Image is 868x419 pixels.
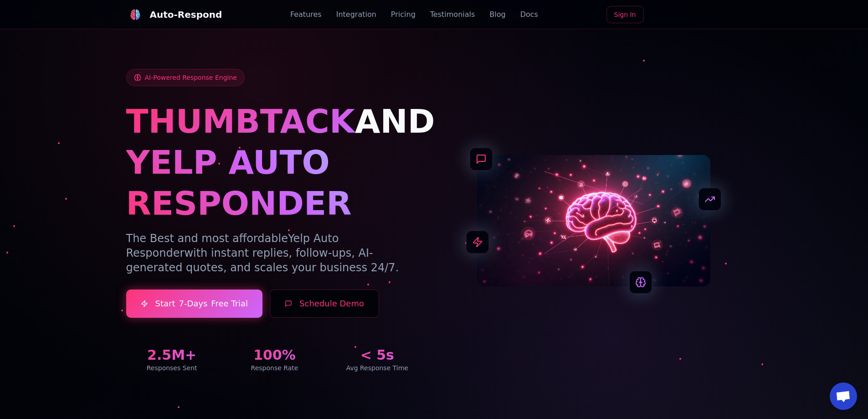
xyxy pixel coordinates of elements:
[126,5,222,24] a: Auto-Respond LogoAuto-Respond
[336,9,376,20] a: Integration
[126,231,423,275] p: The Best and most affordable with instant replies, follow-ups, AI-generated quotes, and scales yo...
[150,8,222,21] div: Auto-Respond
[179,297,207,310] span: 7-Days
[331,347,423,363] div: < 5s
[489,9,505,20] a: Blog
[290,9,322,20] a: Features
[126,142,423,224] h1: YELP AUTO RESPONDER
[126,290,263,318] a: Start7-DaysFree Trial
[391,9,416,20] a: Pricing
[331,363,423,372] div: Avg Response Time
[129,9,140,20] img: Auto-Respond Logo
[229,363,320,372] div: Response Rate
[229,347,320,363] div: 100%
[355,102,435,140] span: AND
[126,232,339,259] span: Yelp Auto Responder
[126,363,218,372] div: Responses Sent
[647,5,747,25] iframe: Sign in with Google Button
[477,155,710,286] img: AI Neural Network Brain
[126,347,218,363] div: 2.5M+
[430,9,475,20] a: Testimonials
[145,73,237,82] span: AI-Powered Response Engine
[270,290,379,318] button: Schedule Demo
[126,102,355,140] span: THUMBTACK
[606,6,644,23] a: Sign In
[830,383,857,410] div: Open chat
[520,9,538,20] a: Docs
